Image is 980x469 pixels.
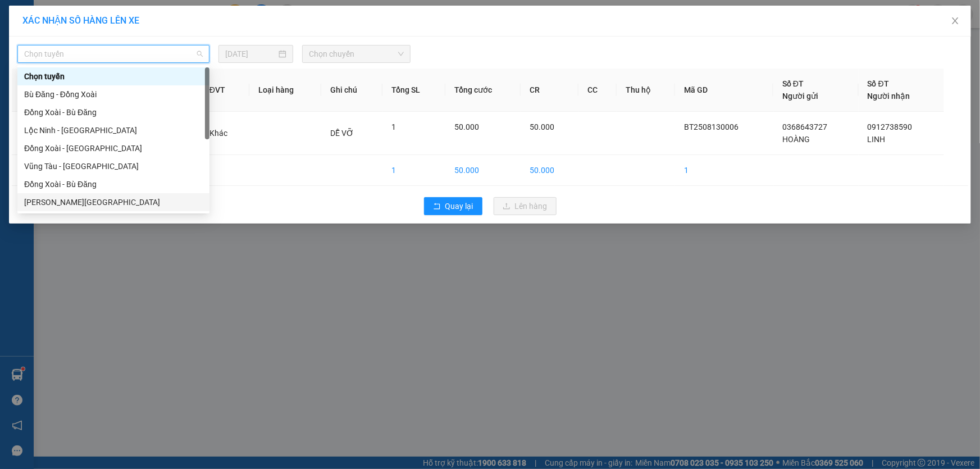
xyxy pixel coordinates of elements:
[868,135,886,144] span: LINH
[382,155,445,186] td: 1
[24,70,203,83] div: Chọn tuyến
[12,112,56,155] td: 1
[24,178,203,190] div: Đồng Xoài - Bù Đăng
[782,135,810,144] span: HOÀNG
[24,106,203,119] div: Đồng Xoài - Bù Đăng
[454,122,479,131] span: 50.000
[578,69,617,112] th: CC
[24,196,203,208] div: [PERSON_NAME][GEOGRAPHIC_DATA]
[321,69,382,112] th: Ghi chú
[617,69,675,112] th: Thu hộ
[521,69,578,112] th: CR
[24,142,203,154] div: Đồng Xoài - [GEOGRAPHIC_DATA]
[225,48,276,60] input: 13/08/2025
[940,6,971,37] button: Close
[200,112,249,155] td: Khác
[868,92,910,101] span: Người nhận
[391,122,396,131] span: 1
[17,85,209,103] div: Bù Đăng - Đồng Xoài
[382,69,445,112] th: Tổng SL
[782,92,818,101] span: Người gửi
[445,69,521,112] th: Tổng cước
[17,175,209,193] div: Đồng Xoài - Bù Đăng
[951,16,960,25] span: close
[868,122,913,131] span: 0912738590
[24,88,203,101] div: Bù Đăng - Đồng Xoài
[200,69,249,112] th: ĐVT
[782,122,827,131] span: 0368643727
[445,155,521,186] td: 50.000
[521,155,578,186] td: 50.000
[433,202,441,211] span: rollback
[868,79,889,88] span: Số ĐT
[17,121,209,139] div: Lộc Ninh - Đồng Xoài
[782,79,804,88] span: Số ĐT
[17,67,209,85] div: Chọn tuyến
[12,69,56,112] th: STT
[24,160,203,172] div: Vũng Tàu - [GEOGRAPHIC_DATA]
[309,45,404,62] span: Chọn chuyến
[17,139,209,157] div: Đồng Xoài - Lộc Ninh
[24,45,203,62] span: Chọn tuyến
[249,69,322,112] th: Loại hàng
[330,129,354,138] span: DỄ VỠ
[445,200,473,212] span: Quay lại
[17,193,209,211] div: Hồ Chí Minh - Lộc Ninh
[24,124,203,136] div: Lộc Ninh - [GEOGRAPHIC_DATA]
[530,122,554,131] span: 50.000
[424,197,482,215] button: rollbackQuay lại
[17,157,209,175] div: Vũng Tàu - Bình Phước
[17,103,209,121] div: Đồng Xoài - Bù Đăng
[22,15,139,26] span: XÁC NHẬN SỐ HÀNG LÊN XE
[675,155,773,186] td: 1
[494,197,557,215] button: uploadLên hàng
[684,122,739,131] span: BT2508130006
[675,69,773,112] th: Mã GD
